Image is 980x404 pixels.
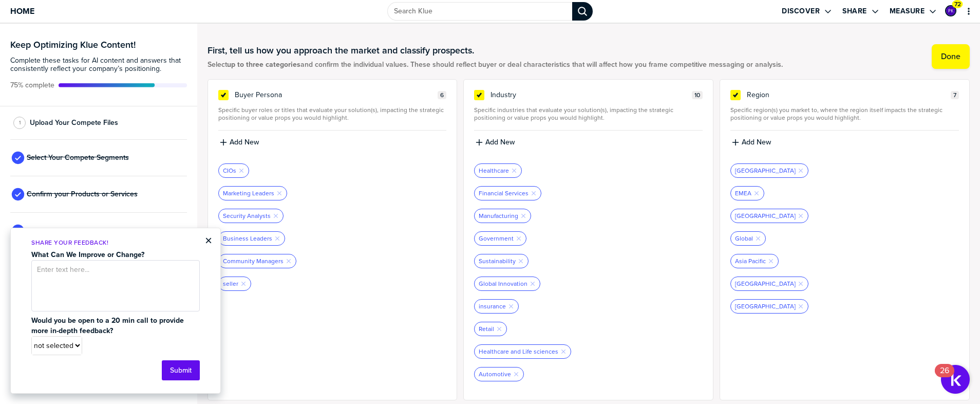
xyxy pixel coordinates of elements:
[798,303,804,309] button: Remove Tag
[944,4,957,17] a: Edit Profile
[10,7,34,15] span: Home
[238,168,244,174] button: Remove Tag
[520,213,526,219] button: Remove Tag
[946,6,955,15] img: 70a5a09408db7d88031b797ba49108c1-sml.png
[945,5,956,16] div: Priya Khemka
[694,91,700,99] span: 10
[208,61,783,69] span: Select and confirm the individual values. These should reflect buyer or deal characteristics that...
[496,326,502,332] button: Remove Tag
[274,235,280,242] button: Remove Tag
[768,258,774,264] button: Remove Tag
[227,59,300,70] strong: up to three categories
[782,7,820,16] label: Discover
[755,235,761,242] button: Remove Tag
[31,249,144,260] strong: What Can We Improve or Change?
[890,7,925,16] label: Measure
[531,190,537,196] button: Remove Tag
[440,91,444,99] span: 6
[560,348,567,355] button: Remove Tag
[19,119,21,126] span: 1
[273,213,279,219] button: Remove Tag
[30,119,118,127] span: Upload Your Compete Files
[742,138,771,147] label: Add New
[508,303,514,309] button: Remove Tag
[530,281,536,287] button: Remove Tag
[485,138,515,147] label: Add New
[162,360,200,380] button: Submit
[940,371,949,384] div: 26
[842,7,867,16] label: Share
[572,2,593,21] div: Search Klue
[10,40,187,49] h3: Keep Optimizing Klue Content!
[798,168,804,174] button: Remove Tag
[730,106,959,122] span: Specific region(s) you market to, where the region itself impacts the strategic positioning or va...
[27,227,127,235] span: Add Your Company Positioning
[953,91,956,99] span: 7
[941,51,960,62] label: Done
[798,213,804,219] button: Remove Tag
[208,44,783,57] h1: First, tell us how you approach the market and classify prospects.
[518,258,524,264] button: Remove Tag
[27,154,129,162] span: Select Your Compete Segments
[10,57,187,73] span: Complete these tasks for AI content and answers that consistently reflect your company’s position...
[31,238,200,247] p: Share Your Feedback!
[230,138,259,147] label: Add New
[747,91,769,99] span: Region
[218,106,447,122] span: Specific buyer roles or titles that evaluate your solution(s), impacting the strategic positionin...
[753,190,760,196] button: Remove Tag
[516,235,522,242] button: Remove Tag
[511,168,517,174] button: Remove Tag
[474,106,703,122] span: Specific industries that evaluate your solution(s), impacting the strategic positioning or value ...
[27,190,138,198] span: Confirm your Products or Services
[513,371,519,377] button: Remove Tag
[240,281,247,287] button: Remove Tag
[10,81,54,89] span: Active
[235,91,282,99] span: Buyer Persona
[387,2,572,21] input: Search Klue
[491,91,516,99] span: Industry
[205,234,212,247] button: Close
[798,281,804,287] button: Remove Tag
[286,258,292,264] button: Remove Tag
[31,315,186,336] strong: Would you be open to a 20 min call to provide more in-depth feedback?
[276,190,282,196] button: Remove Tag
[941,365,970,394] button: Open Resource Center, 26 new notifications
[954,1,961,8] span: 72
